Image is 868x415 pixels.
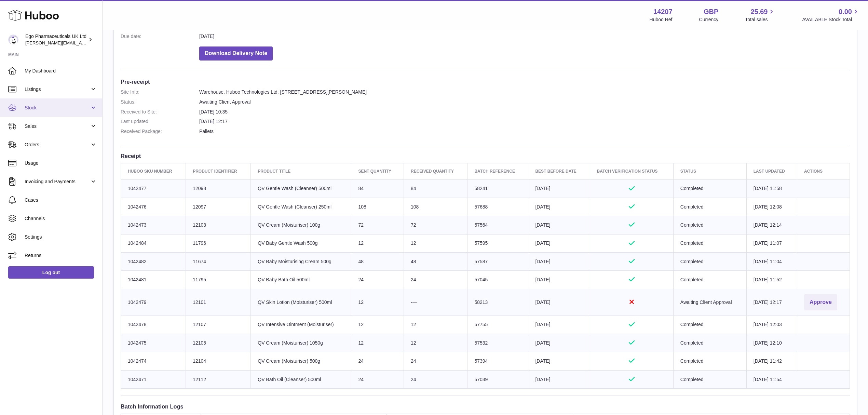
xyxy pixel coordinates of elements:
[121,216,186,234] td: 1042473
[528,179,590,198] td: [DATE]
[8,266,94,279] a: Log out
[467,234,528,252] td: 57595
[673,289,746,316] td: Awaiting Client Approval
[25,86,90,93] span: Listings
[404,234,467,252] td: 12
[25,123,90,130] span: Sales
[528,271,590,289] td: [DATE]
[25,197,97,203] span: Cases
[199,109,850,115] dd: [DATE] 10:35
[186,316,251,334] td: 12107
[528,163,590,179] th: Best Before Date
[351,289,404,316] td: 12
[199,128,850,135] dd: Pallets
[186,198,251,216] td: 12097
[351,179,404,198] td: 84
[351,253,404,271] td: 48
[186,253,251,271] td: 11674
[673,316,746,334] td: Completed
[404,352,467,370] td: 24
[404,316,467,334] td: 12
[467,289,528,316] td: 58213
[121,403,850,410] h3: Batch Information Logs
[746,334,797,352] td: [DATE] 12:10
[746,198,797,216] td: [DATE] 12:08
[199,46,273,61] button: Download Delivery Note
[121,234,186,252] td: 1042484
[25,105,90,111] span: Stock
[251,179,351,198] td: QV Gentle Wash (Cleanser) 500ml
[673,234,746,252] td: Completed
[351,334,404,352] td: 12
[467,253,528,271] td: 57587
[351,352,404,370] td: 24
[121,109,199,115] dt: Received to Site:
[467,334,528,352] td: 57532
[121,198,186,216] td: 1042476
[404,253,467,271] td: 48
[528,334,590,352] td: [DATE]
[199,118,850,125] dd: [DATE] 12:17
[251,216,351,234] td: QV Cream (Moisturiser) 100g
[673,370,746,388] td: Completed
[186,216,251,234] td: 12103
[653,7,673,16] strong: 14207
[467,216,528,234] td: 57564
[251,289,351,316] td: QV Skin Lotion (Moisturiser) 500ml
[251,271,351,289] td: QV Baby Bath Oil 500ml
[25,160,97,166] span: Usage
[121,334,186,352] td: 1042475
[673,179,746,198] td: Completed
[251,253,351,271] td: QV Baby Moisturising Cream 500g
[351,198,404,216] td: 108
[121,253,186,271] td: 1042482
[186,234,251,252] td: 11796
[186,179,251,198] td: 12098
[251,316,351,334] td: QV Intensive Ointment (Moisturiser)
[673,271,746,289] td: Completed
[351,271,404,289] td: 24
[186,334,251,352] td: 12105
[746,216,797,234] td: [DATE] 12:14
[673,352,746,370] td: Completed
[746,316,797,334] td: [DATE] 12:03
[351,316,404,334] td: 12
[25,252,97,259] span: Returns
[121,33,199,40] dt: Due date:
[8,35,18,45] img: Tihomir.simeonov@egopharm.com
[121,89,199,95] dt: Site Info:
[121,352,186,370] td: 1042474
[467,271,528,289] td: 57045
[25,142,90,148] span: Orders
[673,163,746,179] th: Status
[745,16,775,23] span: Total sales
[404,179,467,198] td: 84
[802,16,860,23] span: AVAILABLE Stock Total
[186,352,251,370] td: 12104
[351,216,404,234] td: 72
[746,271,797,289] td: [DATE] 11:52
[467,198,528,216] td: 57688
[528,352,590,370] td: [DATE]
[467,352,528,370] td: 57394
[121,271,186,289] td: 1042481
[121,179,186,198] td: 1042477
[746,352,797,370] td: [DATE] 11:42
[121,152,850,160] h3: Receipt
[404,198,467,216] td: 108
[251,370,351,388] td: QV Bath Oil (Cleanser) 500ml
[25,178,90,185] span: Invoicing and Payments
[351,370,404,388] td: 24
[467,179,528,198] td: 58241
[25,40,174,45] span: [PERSON_NAME][EMAIL_ADDRESS][PERSON_NAME][DOMAIN_NAME]
[673,216,746,234] td: Completed
[121,128,199,135] dt: Received Package:
[251,334,351,352] td: QV Cream (Moisturiser) 1050g
[528,198,590,216] td: [DATE]
[404,271,467,289] td: 24
[186,163,251,179] th: Product Identifier
[251,198,351,216] td: QV Gentle Wash (Cleanser) 250ml
[351,234,404,252] td: 12
[404,370,467,388] td: 24
[121,118,199,125] dt: Last updated:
